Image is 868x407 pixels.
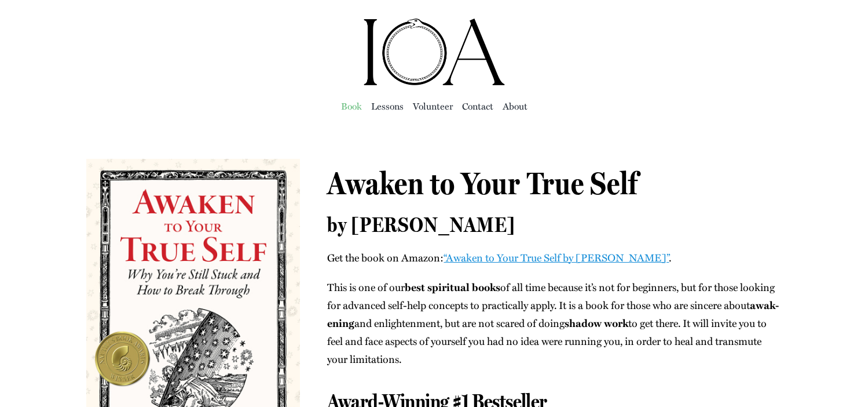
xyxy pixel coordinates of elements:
[362,15,507,30] a: ioa-logo
[327,249,781,267] p: Get the book on Ama­zon: .
[565,315,628,330] b: shad­ow work
[86,87,781,124] nav: Main
[405,279,500,295] b: best spir­i­tu­al books
[503,98,528,114] a: About
[413,98,453,114] a: Vol­un­teer
[327,212,515,237] span: by [PERSON_NAME]
[327,297,779,330] b: awak­en­ing
[341,98,362,114] a: Book
[327,278,781,368] p: This is one of our of all time because it’s not for begin­ners, but for those look­ing for advanc...
[362,17,507,87] img: Institute of Awakening
[444,250,669,265] a: “Awak­en to Your True Self by [PERSON_NAME]”
[371,98,404,114] a: Lessons
[327,165,638,202] span: Awaken to Your True Self
[462,98,493,114] a: Con­tact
